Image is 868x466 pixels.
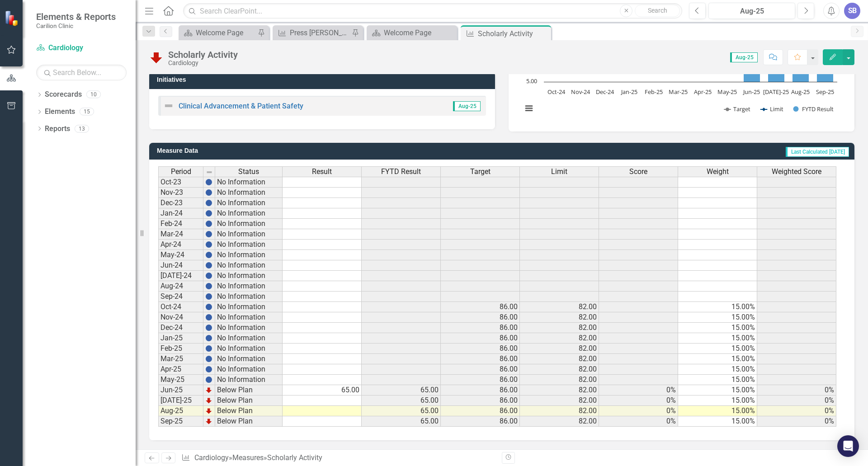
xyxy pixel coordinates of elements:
div: 15 [80,108,94,116]
td: [DATE]-24 [158,271,203,281]
td: 86.00 [441,395,520,406]
span: Aug-25 [730,52,758,62]
td: Sep-25 [158,416,203,427]
img: BgCOk07PiH71IgAAAABJRU5ErkJggg== [205,366,212,373]
td: 86.00 [441,323,520,333]
input: Search Below... [36,65,127,80]
span: Weighted Score [772,168,821,176]
td: 86.00 [441,364,520,375]
td: 86.00 [441,354,520,364]
text: [DATE]-25 [763,88,789,96]
td: 82.00 [520,344,599,354]
div: Aug-25 [712,6,792,17]
td: No Information [215,188,283,198]
img: BgCOk07PiH71IgAAAABJRU5ErkJggg== [205,210,212,217]
button: SB [844,3,860,19]
img: BgCOk07PiH71IgAAAABJRU5ErkJggg== [205,231,212,238]
text: Sep-25 [816,88,834,96]
img: BgCOk07PiH71IgAAAABJRU5ErkJggg== [205,189,212,196]
td: 82.00 [520,354,599,364]
td: Below Plan [215,416,283,427]
span: Limit [551,168,567,176]
a: Elements [45,107,75,117]
td: [DATE]-25 [158,395,203,406]
td: 82.00 [520,364,599,375]
text: Feb-25 [645,88,663,96]
td: 82.00 [520,406,599,416]
img: BgCOk07PiH71IgAAAABJRU5ErkJggg== [205,334,212,342]
text: Aug-25 [791,88,810,96]
td: 15.00% [678,323,757,333]
td: Dec-24 [158,323,203,333]
img: BgCOk07PiH71IgAAAABJRU5ErkJggg== [205,220,212,227]
td: Below Plan [215,395,283,406]
td: No Information [215,250,283,260]
td: 86.00 [441,385,520,395]
td: No Information [215,292,283,302]
span: Search [648,7,667,14]
td: 82.00 [520,323,599,333]
h3: Measure Data [157,147,428,154]
td: 0% [599,406,678,416]
td: 82.00 [520,333,599,344]
td: No Information [215,323,283,333]
td: Dec-23 [158,198,203,208]
a: Reports [45,124,70,134]
img: BgCOk07PiH71IgAAAABJRU5ErkJggg== [205,314,212,321]
td: 86.00 [441,406,520,416]
h3: Initiatives [157,76,491,83]
text: May-25 [717,88,737,96]
td: Jun-24 [158,260,203,271]
text: Mar-25 [669,88,688,96]
td: No Information [215,333,283,344]
div: Welcome Page [384,27,455,38]
img: BgCOk07PiH71IgAAAABJRU5ErkJggg== [205,376,212,383]
td: 15.00% [678,406,757,416]
td: No Information [215,281,283,292]
td: No Information [215,312,283,323]
div: » » [181,453,495,463]
td: Below Plan [215,406,283,416]
td: 15.00% [678,385,757,395]
div: Scholarly Activity [478,28,549,39]
span: Target [470,168,491,176]
td: 0% [757,395,836,406]
td: Jan-24 [158,208,203,219]
span: Weight [707,168,729,176]
td: 0% [757,385,836,395]
text: Oct-24 [547,88,566,96]
span: Result [312,168,332,176]
div: Scholarly Activity [168,50,238,60]
div: Scholarly Activity [267,453,322,462]
button: Show FYTD Result [793,105,834,113]
td: 0% [599,416,678,427]
td: 86.00 [441,416,520,427]
td: No Information [215,354,283,364]
td: 15.00% [678,344,757,354]
img: BgCOk07PiH71IgAAAABJRU5ErkJggg== [205,241,212,248]
span: Status [238,168,259,176]
td: Apr-24 [158,240,203,250]
td: 15.00% [678,395,757,406]
a: Cardiology [194,453,229,462]
span: Aug-25 [453,101,481,111]
td: 15.00% [678,302,757,312]
img: BgCOk07PiH71IgAAAABJRU5ErkJggg== [205,355,212,362]
img: BgCOk07PiH71IgAAAABJRU5ErkJggg== [205,324,212,331]
img: BgCOk07PiH71IgAAAABJRU5ErkJggg== [205,345,212,352]
td: 15.00% [678,364,757,375]
img: Not Defined [163,100,174,111]
img: Below Plan [149,50,164,65]
td: 86.00 [441,333,520,344]
a: Welcome Page [369,27,455,38]
a: Clinical Advancement & Patient Safety [179,102,303,110]
td: Feb-24 [158,219,203,229]
td: 82.00 [520,302,599,312]
td: No Information [215,344,283,354]
td: 86.00 [441,312,520,323]
div: 13 [75,125,89,132]
td: 82.00 [520,375,599,385]
button: Show Limit [761,105,783,113]
img: TnMDeAgwAPMxUmUi88jYAAAAAElFTkSuQmCC [205,386,212,394]
td: No Information [215,198,283,208]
